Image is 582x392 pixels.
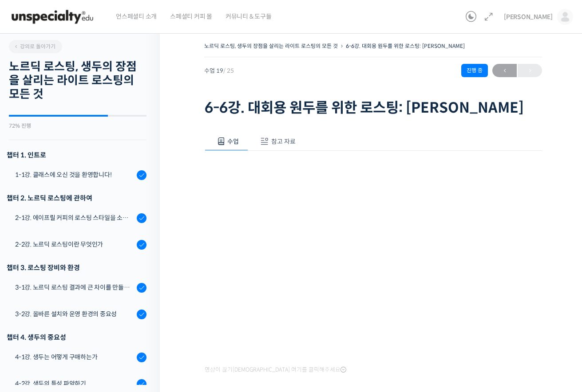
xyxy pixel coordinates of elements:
h1: 6-6강. 대회용 원두를 위한 로스팅: [PERSON_NAME] [205,99,542,116]
div: 72% 진행 [9,123,146,129]
span: / 25 [223,67,234,74]
span: 참고 자료 [271,137,296,145]
div: 2-2강. 노르딕 로스팅이란 무엇인가 [15,239,134,249]
div: 3-2강. 올바른 설치와 운영 환경의 중요성 [15,309,134,319]
span: ← [492,65,517,77]
div: 4-2강. 생두의 특성 파악하기 [15,379,134,388]
span: [PERSON_NAME] [504,13,553,21]
div: 챕터 4. 생두의 중요성 [7,331,146,343]
div: 진행 중 [461,64,488,77]
div: 2-1강. 에이프릴 커피의 로스팅 스타일을 소개합니다 [15,213,134,223]
span: 강의로 돌아가기 [13,43,55,50]
a: 강의로 돌아가기 [9,40,62,53]
span: 수업 [227,137,239,145]
div: 챕터 3. 로스팅 장비와 환경 [7,262,146,274]
div: 챕터 2. 노르딕 로스팅에 관하여 [7,192,146,204]
a: 6-6강. 대회용 원두를 위한 로스팅: [PERSON_NAME] [346,43,465,49]
a: 노르딕 로스팅, 생두의 장점을 살리는 라이트 로스팅의 모든 것 [204,43,338,49]
a: ←이전 [492,64,517,77]
div: 1-1강. 클래스에 오신 것을 환영합니다! [15,170,134,180]
div: 3-1강. 노르딕 로스팅 결과에 큰 차이를 만들어내는 로스팅 머신의 종류와 환경 [15,282,134,292]
div: 4-1강. 생두는 어떻게 구매하는가 [15,352,134,362]
h3: 챕터 1. 인트로 [7,149,146,161]
h2: 노르딕 로스팅, 생두의 장점을 살리는 라이트 로스팅의 모든 것 [9,60,146,102]
span: 영상이 끊기[DEMOGRAPHIC_DATA] 여기를 클릭해주세요 [205,366,346,373]
span: 수업 19 [204,68,234,74]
